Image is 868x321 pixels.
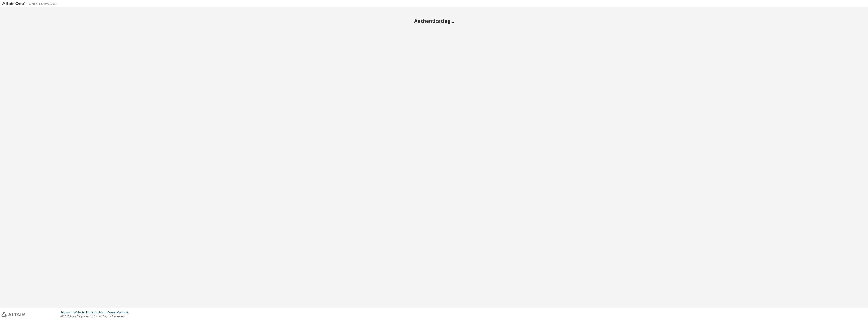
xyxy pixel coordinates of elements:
[61,311,74,314] div: Privacy
[2,1,59,6] img: Altair One
[107,311,131,314] div: Cookie Consent
[74,311,107,314] div: Website Terms of Use
[2,18,866,24] h2: Authenticating...
[61,314,131,318] p: © 2025 Altair Engineering, Inc. All Rights Reserved.
[1,312,25,317] img: altair_logo.svg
